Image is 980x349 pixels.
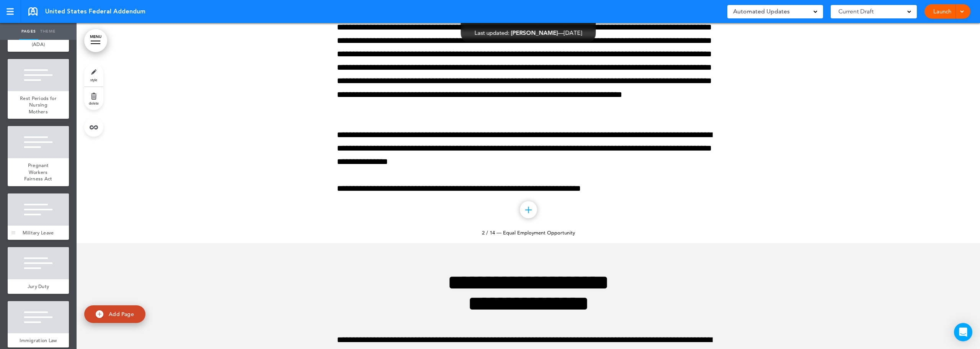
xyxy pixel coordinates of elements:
a: Jury Duty [8,279,69,294]
a: Immigration Law [8,333,69,348]
span: Immigration Law [20,337,57,344]
span: Jury Duty [28,283,49,290]
a: Pages [19,23,38,40]
a: Add Page [84,305,145,323]
a: Pregnant Workers Fairness Act [8,158,69,186]
span: 2 / 14 [482,229,495,236]
span: Automated Updates [733,6,790,17]
span: [PERSON_NAME] [511,29,558,36]
a: style [84,64,103,87]
span: Military Leave [23,229,54,236]
span: Current Draft [838,6,874,17]
span: [DATE] [564,29,582,36]
span: — [497,229,501,236]
a: delete [84,87,103,110]
span: Add Page [109,311,134,318]
a: Military Leave [8,226,69,240]
a: Theme [38,23,57,40]
span: Rest Periods for Nursing Mothers [20,95,57,115]
img: add.svg [96,310,103,318]
span: Pregnant Workers Fairness Act [24,162,52,182]
span: Last updated: [475,29,510,36]
span: style [90,77,97,82]
a: MENU [84,29,107,52]
a: Launch [930,4,954,19]
span: delete [89,101,99,105]
div: Open Intercom Messenger [954,323,972,341]
div: — [475,30,582,36]
span: Equal Employment Opportunity [503,229,575,236]
a: Rest Periods for Nursing Mothers [8,91,69,119]
span: United States Federal Addendum [45,7,145,16]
